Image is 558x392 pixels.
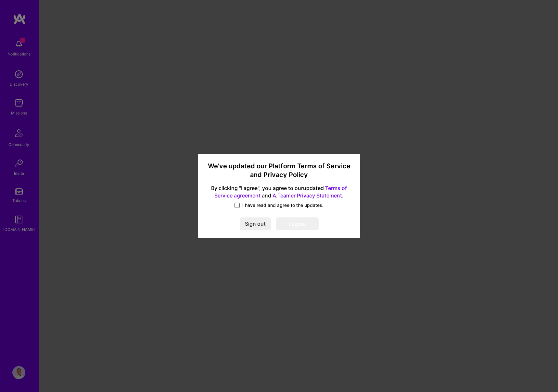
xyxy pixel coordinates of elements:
button: Sign out [240,217,271,230]
span: I have read and agree to the updates. [242,202,323,208]
button: I agree [276,217,319,230]
h3: We’ve updated our Platform Terms of Service and Privacy Policy [206,162,352,180]
span: By clicking "I agree", you agree to our updated and . [206,185,352,200]
a: A.Teamer Privacy Statement [273,192,342,199]
a: Terms of Service agreement [214,185,347,199]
